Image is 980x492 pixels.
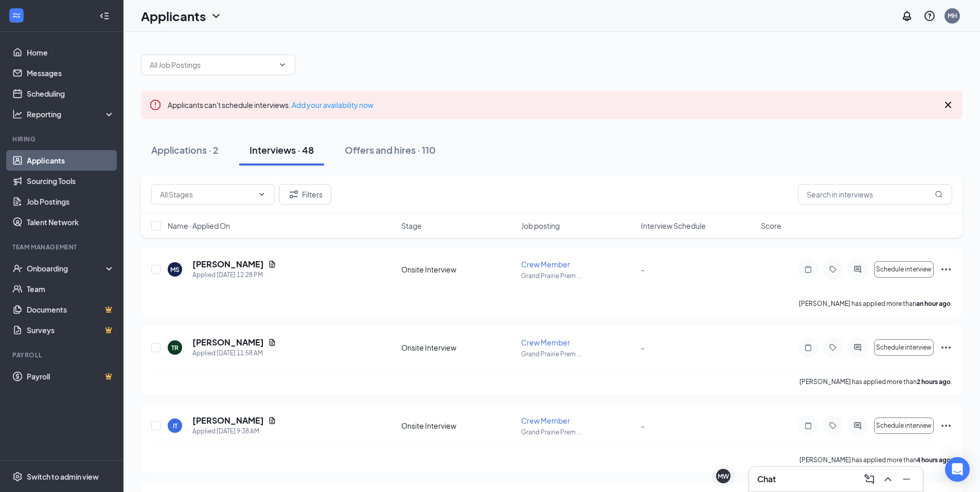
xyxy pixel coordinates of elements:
button: ChevronUp [880,471,896,487]
span: Applicants can't schedule interviews. [168,100,373,110]
svg: Notifications [901,10,913,22]
span: Schedule interview [876,422,932,429]
p: [PERSON_NAME] has applied more than . [799,299,952,308]
svg: Note [802,422,814,430]
svg: WorkstreamLogo [11,10,22,21]
svg: ChevronDown [258,190,266,198]
svg: Tag [827,265,839,274]
svg: Ellipses [940,263,952,276]
svg: Error [149,99,162,111]
svg: Settings [12,471,23,482]
svg: ActiveChat [851,265,864,274]
h3: Chat [757,473,776,485]
a: PayrollCrown [27,366,115,387]
div: Applied [DATE] 11:58 AM [192,348,276,358]
svg: Document [268,338,276,347]
svg: Note [802,343,814,352]
h1: Applicants [141,7,206,25]
span: Crew Member [521,260,570,269]
span: Interview Schedule [641,221,706,231]
a: Scheduling [27,83,115,104]
svg: ChevronDown [210,10,222,22]
span: - [641,265,645,274]
h5: [PERSON_NAME] [192,259,264,270]
svg: Document [268,416,276,425]
svg: Minimize [900,473,913,485]
span: - [641,343,645,352]
div: Applications · 2 [151,143,219,156]
div: MH [948,11,957,20]
button: Filter Filters [279,184,331,205]
h5: [PERSON_NAME] [192,415,264,426]
span: - [641,421,645,430]
h5: [PERSON_NAME] [192,337,264,348]
div: Offers and hires · 110 [345,143,436,156]
svg: QuestionInfo [923,10,936,22]
svg: Ellipses [940,341,952,354]
div: Open Intercom Messenger [945,457,970,482]
b: 4 hours ago [917,456,951,464]
p: Grand Prairie Prem ... [521,350,635,358]
input: All Job Postings [150,59,274,70]
div: Switch to admin view [27,471,99,482]
button: Minimize [898,471,915,487]
p: Grand Prairie Prem ... [521,428,635,436]
p: Grand Prairie Prem ... [521,271,635,280]
div: Reporting [27,109,115,119]
div: Onsite Interview [401,342,515,353]
div: Payroll [12,351,113,359]
svg: Document [268,260,276,268]
svg: ChevronUp [882,473,894,485]
b: an hour ago [916,300,951,307]
svg: MagnifyingGlass [935,190,943,198]
span: Crew Member [521,338,570,347]
div: Applied [DATE] 9:38 AM [192,426,276,436]
svg: ActiveChat [851,343,864,352]
div: Team Management [12,243,113,251]
span: Score [761,221,781,231]
button: ComposeMessage [861,471,878,487]
a: SurveysCrown [27,320,115,340]
svg: Ellipses [940,420,952,432]
div: Hiring [12,135,113,143]
svg: ComposeMessage [863,473,876,485]
a: Add your availability now [292,100,373,110]
a: Messages [27,63,115,83]
b: 2 hours ago [917,378,951,386]
svg: Analysis [12,109,23,119]
div: Interviews · 48 [250,143,314,156]
svg: Tag [827,343,839,352]
svg: ActiveChat [851,422,864,430]
p: [PERSON_NAME] has applied more than . [799,377,952,386]
div: MW [718,472,729,481]
svg: Collapse [99,11,110,21]
span: Name · Applied On [168,221,230,231]
input: All Stages [160,189,254,200]
a: Talent Network [27,212,115,232]
span: Schedule interview [876,266,932,273]
svg: UserCheck [12,263,23,274]
a: Team [27,279,115,299]
span: Job posting [521,221,560,231]
div: IT [173,422,177,430]
span: Stage [401,221,422,231]
span: Crew Member [521,416,570,425]
span: Schedule interview [876,344,932,351]
a: Applicants [27,150,115,171]
div: Onboarding [27,263,106,274]
a: DocumentsCrown [27,299,115,320]
button: Schedule interview [874,417,934,434]
a: Job Postings [27,191,115,212]
button: Schedule interview [874,339,934,356]
p: [PERSON_NAME] has applied more than . [799,455,952,464]
a: Sourcing Tools [27,171,115,191]
div: MS [170,265,180,274]
svg: Cross [942,99,954,111]
div: Onsite Interview [401,264,515,275]
a: Home [27,42,115,63]
svg: ChevronDown [278,61,287,69]
button: Schedule interview [874,261,934,278]
div: TR [171,343,179,352]
svg: Filter [288,188,300,201]
input: Search in interviews [798,184,952,205]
